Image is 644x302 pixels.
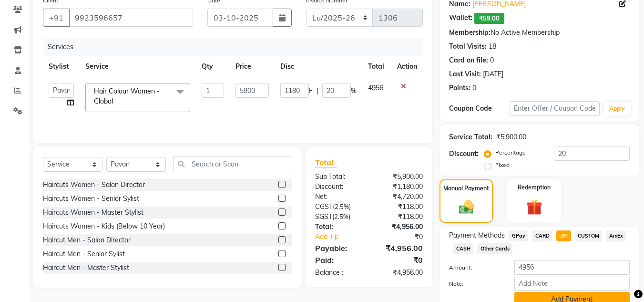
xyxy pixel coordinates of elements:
div: Wallet: [449,13,472,24]
label: Redemption [518,183,551,192]
div: Paid: [308,254,369,266]
div: ₹4,956.00 [369,222,430,232]
div: 0 [472,83,476,93]
div: Haircuts Women - Master Stylist [43,208,143,218]
input: Add Note [514,276,630,291]
div: Membership: [449,28,491,38]
div: No Active Membership [449,28,630,38]
div: ₹5,900.00 [369,172,430,182]
div: Haircuts Women - Salon Director [43,180,145,190]
div: 18 [489,42,496,52]
div: ₹4,720.00 [369,192,430,202]
span: CGST [315,202,333,211]
div: ₹4,956.00 [369,242,430,254]
div: Card on file: [449,55,488,65]
span: Other Cards [477,243,512,254]
div: Haircut Men - Salon Director [43,235,131,245]
label: Fixed [495,161,510,169]
span: % [351,86,357,96]
th: Stylist [43,56,80,77]
div: Coupon Code [449,104,509,114]
th: Action [391,56,423,77]
div: Discount: [449,149,479,159]
label: Percentage [495,148,526,157]
div: Net: [308,192,369,202]
div: Sub Total: [308,172,369,182]
th: Qty [196,56,230,77]
button: +91 [43,9,70,27]
input: Search or Scan [173,156,292,171]
th: Price [230,56,274,77]
span: AmEx [606,230,626,241]
div: ₹4,956.00 [369,268,430,278]
span: Hair Colour Women - Global [94,87,160,105]
div: Points: [449,83,470,93]
a: Add Tip [308,232,379,242]
div: Last Visit: [449,69,481,79]
span: 2.5% [335,203,349,210]
th: Total [362,56,391,77]
span: Payment Methods [449,230,505,240]
span: GPay [509,230,528,241]
a: x [113,97,117,105]
span: F [309,86,313,96]
span: CARD [532,230,552,241]
label: Note: [442,280,507,288]
div: ( ) [308,202,369,212]
span: CASH [453,243,473,254]
span: CUSTOM [575,230,603,241]
div: Haircut Men - Master Stylist [43,263,129,273]
div: Haircut Men - Senior Sylist [43,249,125,259]
div: ₹0 [379,232,430,242]
div: Total: [308,222,369,232]
input: Enter Offer / Coupon Code [510,101,600,116]
div: Discount: [308,182,369,192]
div: Services [44,38,430,56]
span: UPI [556,230,571,241]
label: Amount: [442,263,507,272]
div: ( ) [308,212,369,222]
div: 0 [490,55,494,65]
th: Service [80,56,196,77]
span: Total [315,157,337,167]
input: Amount [514,260,630,275]
div: ₹0 [369,254,430,266]
span: | [317,86,318,96]
th: Disc [275,56,362,77]
div: ₹118.00 [369,212,430,222]
div: ₹1,180.00 [369,182,430,192]
div: [DATE] [483,69,503,79]
input: Search by Name/Mobile/Email/Code [69,9,193,27]
div: Balance : [308,268,369,278]
div: Service Total: [449,132,492,142]
div: Haircuts Women - Kids (Below 10 Year) [43,221,165,231]
button: Apply [603,102,631,116]
div: Payable: [308,242,369,254]
div: Haircuts Women - Senior Sylist [43,194,139,204]
span: ₹59.00 [474,13,504,24]
label: Manual Payment [443,184,489,193]
img: _gift.svg [521,198,547,217]
div: ₹118.00 [369,202,430,212]
span: 4956 [368,83,383,92]
img: _cash.svg [454,198,479,216]
span: SGST [315,212,332,221]
span: 2.5% [334,213,348,220]
div: Total Visits: [449,42,487,52]
div: ₹5,900.00 [496,132,526,142]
